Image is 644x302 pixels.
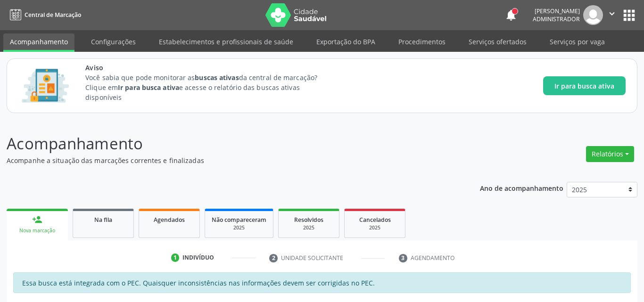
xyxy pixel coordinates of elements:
div: 2025 [212,224,266,231]
div: 2025 [285,224,332,231]
div: person_add [32,214,42,225]
span: Na fila [94,216,112,224]
span: Central de Marcação [25,11,81,19]
strong: buscas ativas [195,73,239,82]
a: Exportação do BPA [310,33,382,50]
span: Aviso [85,63,335,73]
p: Ano de acompanhamento [480,182,563,194]
div: Indivíduo [182,253,214,262]
p: Você sabia que pode monitorar as da central de marcação? Clique em e acesse o relatório das busca... [85,73,335,102]
span: Ir para busca ativa [554,81,614,91]
a: Estabelecimentos e profissionais de saúde [152,33,300,50]
img: Imagem de CalloutCard [18,65,72,107]
img: img [583,5,603,25]
span: Resolvidos [294,216,323,224]
span: Administrador [533,15,580,23]
a: Procedimentos [392,33,452,50]
p: Acompanhamento [7,132,448,155]
button: Relatórios [586,146,634,162]
strong: Ir para busca ativa [118,83,179,92]
i:  [607,8,617,19]
p: Acompanhe a situação das marcações correntes e finalizadas [7,155,448,165]
button:  [603,5,621,25]
a: Serviços ofertados [462,33,533,50]
a: Configurações [84,33,142,50]
div: [PERSON_NAME] [533,7,580,15]
span: Não compareceram [212,216,266,224]
span: Cancelados [359,216,391,224]
a: Acompanhamento [3,33,74,52]
span: Agendados [154,216,185,224]
a: Serviços por vaga [543,33,611,50]
div: Essa busca está integrada com o PEC. Quaisquer inconsistências nas informações devem ser corrigid... [13,272,631,293]
div: Nova marcação [13,227,61,234]
div: 1 [171,253,180,262]
button: notifications [504,8,518,22]
button: apps [621,7,637,24]
a: Central de Marcação [7,7,81,23]
button: Ir para busca ativa [543,76,626,95]
div: 2025 [351,224,398,231]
